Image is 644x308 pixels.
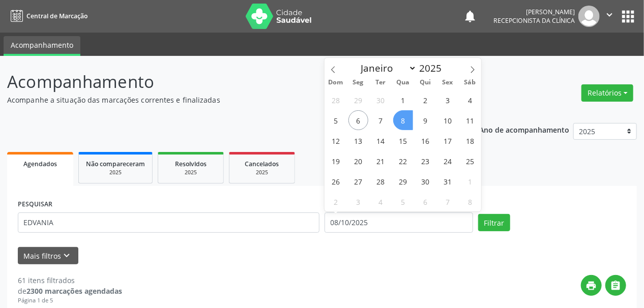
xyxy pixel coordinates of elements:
[18,296,122,305] div: Página 1 de 5
[165,169,216,176] div: 2025
[347,79,369,86] span: Seg
[237,169,287,176] div: 2025
[619,8,637,25] button: apps
[62,250,73,261] i: keyboard_arrow_down
[460,192,480,211] span: Novembro 8, 2025
[86,169,145,176] div: 2025
[23,160,57,168] span: Agendados
[493,8,575,16] div: [PERSON_NAME]
[26,286,122,296] strong: 2300 marcações agendadas
[416,131,435,150] span: Outubro 16, 2025
[348,151,368,171] span: Outubro 20, 2025
[393,171,413,191] span: Outubro 29, 2025
[393,90,413,110] span: Outubro 1, 2025
[605,275,626,296] button: 
[460,90,480,110] span: Outubro 4, 2025
[581,275,602,296] button: print
[460,151,480,171] span: Outubro 25, 2025
[356,61,417,75] select: Month
[325,79,347,86] span: Dom
[610,280,622,291] i: 
[581,84,633,102] button: Relatórios
[438,151,458,171] span: Outubro 24, 2025
[18,286,122,296] div: de
[348,171,368,191] span: Outubro 27, 2025
[326,151,346,171] span: Outubro 19, 2025
[480,123,570,136] p: Ano de acompanhamento
[326,90,346,110] span: Setembro 28, 2025
[393,151,413,171] span: Outubro 22, 2025
[348,110,368,130] span: Outubro 6, 2025
[4,36,80,56] a: Acompanhamento
[416,171,435,191] span: Outubro 30, 2025
[371,171,391,191] span: Outubro 28, 2025
[371,131,391,150] span: Outubro 14, 2025
[325,212,473,233] input: Selecione um intervalo
[416,151,435,171] span: Outubro 23, 2025
[326,110,346,130] span: Outubro 5, 2025
[7,8,87,24] a: Central de Marcação
[600,6,619,27] button: 
[417,61,450,75] input: Year
[586,280,597,291] i: print
[86,160,145,168] span: Não compareceram
[369,79,392,86] span: Ter
[348,90,368,110] span: Setembro 29, 2025
[416,90,435,110] span: Outubro 2, 2025
[326,131,346,150] span: Outubro 12, 2025
[348,192,368,211] span: Novembro 3, 2025
[436,79,459,86] span: Sex
[438,192,458,211] span: Novembro 7, 2025
[604,9,615,20] i: 
[18,275,122,286] div: 61 itens filtrados
[175,160,207,168] span: Resolvidos
[26,12,87,20] span: Central de Marcação
[392,79,414,86] span: Qua
[438,131,458,150] span: Outubro 17, 2025
[438,90,458,110] span: Outubro 3, 2025
[493,16,575,25] span: Recepcionista da clínica
[478,214,510,231] button: Filtrar
[416,192,435,211] span: Novembro 6, 2025
[393,131,413,150] span: Outubro 15, 2025
[416,110,435,130] span: Outubro 9, 2025
[18,212,319,233] input: Nome, CNS
[578,6,600,27] img: img
[18,197,52,212] label: PESQUISAR
[371,151,391,171] span: Outubro 21, 2025
[460,171,480,191] span: Novembro 1, 2025
[348,131,368,150] span: Outubro 13, 2025
[393,110,413,130] span: Outubro 8, 2025
[326,171,346,191] span: Outubro 26, 2025
[438,110,458,130] span: Outubro 10, 2025
[393,192,413,211] span: Novembro 5, 2025
[460,131,480,150] span: Outubro 18, 2025
[460,110,480,130] span: Outubro 11, 2025
[414,79,436,86] span: Qui
[438,171,458,191] span: Outubro 31, 2025
[7,69,448,95] p: Acompanhamento
[459,79,481,86] span: Sáb
[371,110,391,130] span: Outubro 7, 2025
[245,160,279,168] span: Cancelados
[371,90,391,110] span: Setembro 30, 2025
[463,9,477,23] button: notifications
[18,247,78,265] button: Mais filtroskeyboard_arrow_down
[326,192,346,211] span: Novembro 2, 2025
[7,95,448,105] p: Acompanhe a situação das marcações correntes e finalizadas
[371,192,391,211] span: Novembro 4, 2025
